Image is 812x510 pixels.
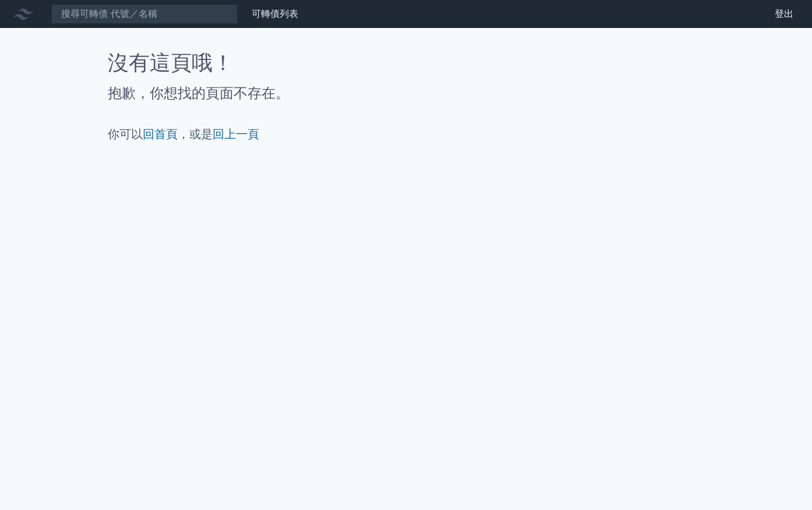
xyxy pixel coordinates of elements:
h1: 沒有這頁哦！ [108,51,704,75]
a: 登出 [765,5,803,23]
h2: 抱歉，你想找的頁面不存在。 [108,84,704,103]
a: 可轉債列表 [252,8,298,19]
a: 回上一頁 [213,127,259,141]
p: 你可以 ，或是 [108,126,704,142]
a: 回首頁 [143,127,178,141]
input: 搜尋可轉債 代號／名稱 [51,4,238,24]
